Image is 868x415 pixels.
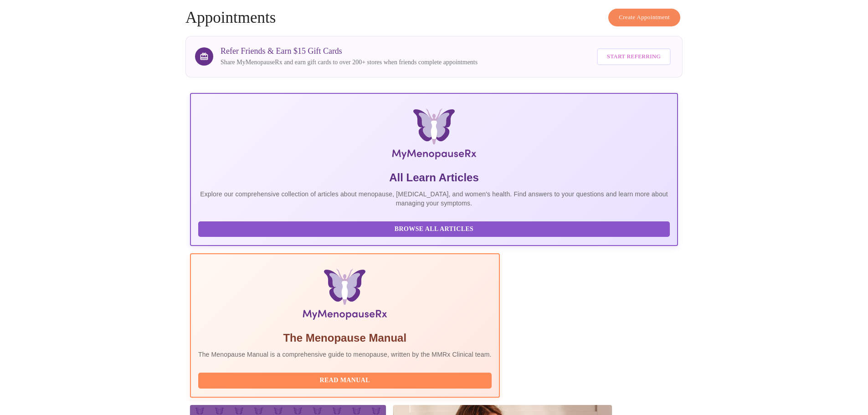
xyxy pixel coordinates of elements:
[207,224,661,235] span: Browse All Articles
[608,9,680,26] button: Create Appointment
[597,48,671,65] button: Start Referring
[198,170,670,185] h5: All Learn Articles
[198,190,670,208] p: Explore our comprehensive collection of articles about menopause, [MEDICAL_DATA], and women's hea...
[198,331,492,345] h5: The Menopause Manual
[198,221,670,237] button: Browse All Articles
[221,58,478,67] p: Share MyMenopauseRx and earn gift cards to over 200+ stores when friends complete appointments
[221,46,478,56] h3: Refer Friends & Earn $15 Gift Cards
[619,12,670,23] span: Create Appointment
[207,375,483,386] span: Read Manual
[198,376,494,384] a: Read Manual
[607,51,661,62] span: Start Referring
[198,225,672,232] a: Browse All Articles
[198,350,492,359] p: The Menopause Manual is a comprehensive guide to menopause, written by the MMRx Clinical team.
[198,373,492,389] button: Read Manual
[185,9,683,27] h4: Appointments
[272,108,596,163] img: MyMenopauseRx Logo
[245,269,445,323] img: Menopause Manual
[595,44,673,70] a: Start Referring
